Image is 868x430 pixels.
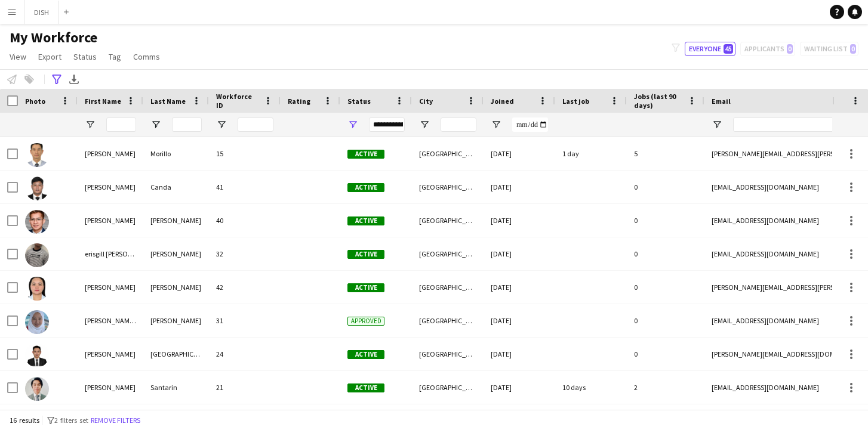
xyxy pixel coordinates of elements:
input: First Name Filter Input [106,117,136,132]
div: Santarin [143,371,209,404]
div: 0 [627,304,704,337]
input: City Filter Input [441,117,476,132]
img: John Santarin [25,377,49,401]
a: Export [33,49,66,64]
div: 41 [209,171,281,203]
div: 0 [627,271,704,304]
div: [PERSON_NAME] [143,271,209,304]
span: Active [347,383,384,392]
span: Status [347,97,371,106]
div: [DATE] [484,271,555,304]
div: [DATE] [484,204,555,237]
a: Comms [128,49,165,64]
span: Email [712,97,731,106]
div: 0 [627,204,704,237]
div: [GEOGRAPHIC_DATA] [412,304,484,337]
div: [PERSON_NAME] [143,204,209,237]
div: [PERSON_NAME] [PERSON_NAME] [78,304,143,337]
div: [GEOGRAPHIC_DATA] [412,171,484,203]
app-action-btn: Export XLSX [67,72,81,86]
div: 0 [627,338,704,370]
img: erisgill ryan santos [25,243,49,267]
div: [DATE] [484,137,555,170]
button: Open Filter Menu [150,119,161,130]
div: [DATE] [484,237,555,270]
div: [PERSON_NAME] [78,204,143,237]
button: Open Filter Menu [347,119,358,130]
a: Tag [104,49,126,64]
span: Export [38,51,61,62]
div: 15 [209,137,281,170]
span: 45 [724,44,733,54]
span: Active [347,283,384,292]
span: Last Name [150,97,186,106]
span: Workforce ID [216,92,259,110]
div: [DATE] [484,338,555,370]
button: DISH [24,1,59,24]
div: [DATE] [484,171,555,203]
div: [DATE] [484,304,555,337]
span: Last job [562,97,589,106]
button: Open Filter Menu [712,119,722,130]
div: 5 [627,137,704,170]
span: City [419,97,433,106]
span: Active [347,150,384,159]
button: Open Filter Menu [216,119,227,130]
div: [PERSON_NAME] [78,171,143,203]
img: Guillen Dimayuga [25,277,49,301]
div: [PERSON_NAME] [78,338,143,370]
div: 42 [209,271,281,304]
div: 32 [209,237,281,270]
input: Workforce ID Filter Input [238,117,273,132]
span: Jobs (last 90 days) [634,92,683,110]
a: View [5,49,31,64]
input: Last Name Filter Input [172,117,202,132]
app-action-btn: Advanced filters [50,72,64,86]
button: Open Filter Menu [85,119,96,130]
div: 0 [627,171,704,203]
img: John Ahmer Toledo [25,344,49,367]
div: Morillo [143,137,209,170]
div: 31 [209,304,281,337]
span: Approved [347,317,384,326]
span: Comms [133,51,160,62]
button: Open Filter Menu [419,119,430,130]
div: [PERSON_NAME] [143,237,209,270]
img: Bernie Morillo [25,143,49,167]
div: [GEOGRAPHIC_DATA] [412,371,484,404]
div: 1 day [555,137,627,170]
div: [GEOGRAPHIC_DATA] [412,237,484,270]
div: [GEOGRAPHIC_DATA] [412,204,484,237]
div: [GEOGRAPHIC_DATA] [412,338,484,370]
button: Everyone45 [685,42,735,56]
div: [GEOGRAPHIC_DATA] [143,338,209,370]
div: [GEOGRAPHIC_DATA] [412,271,484,304]
div: 24 [209,338,281,370]
span: Photo [25,97,45,106]
div: erisgill [PERSON_NAME] [78,237,143,270]
img: Daryl Canda [25,177,49,200]
input: Joined Filter Input [512,117,548,132]
div: [DATE] [484,371,555,404]
div: 21 [209,371,281,404]
div: [PERSON_NAME] [143,304,209,337]
span: Active [347,350,384,359]
div: 0 [627,237,704,270]
span: Active [347,183,384,192]
div: [GEOGRAPHIC_DATA] [412,137,484,170]
span: Joined [491,97,514,106]
img: Joan Cheryl Vicencio [25,310,49,334]
div: 40 [209,204,281,237]
span: My Workforce [10,29,97,47]
button: Remove filters [88,414,143,427]
div: [PERSON_NAME] [78,371,143,404]
span: First Name [85,97,121,106]
span: Active [347,216,384,225]
span: Rating [288,97,310,106]
button: Open Filter Menu [491,119,501,130]
div: 10 days [555,371,627,404]
div: [PERSON_NAME] [78,137,143,170]
a: Status [69,49,101,64]
div: Canda [143,171,209,203]
span: Tag [109,51,121,62]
